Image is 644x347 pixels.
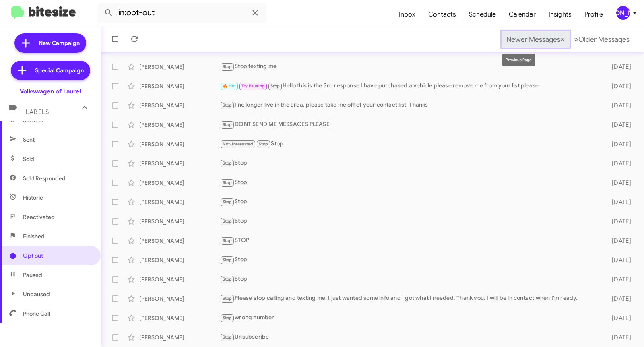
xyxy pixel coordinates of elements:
[574,34,578,44] span: »
[220,217,601,226] div: Stop
[11,61,90,80] a: Special Campaign
[220,313,601,322] div: wrong number
[23,271,42,279] span: Paused
[139,101,220,109] div: [PERSON_NAME]
[139,314,220,322] div: [PERSON_NAME]
[220,178,601,187] div: Stop
[601,295,638,303] div: [DATE]
[601,275,638,283] div: [DATE]
[259,141,268,147] span: Stop
[578,3,609,26] a: Profile
[220,236,601,245] div: STOP
[502,31,634,48] nav: Page navigation example
[223,315,232,320] span: Stop
[139,237,220,245] div: [PERSON_NAME]
[26,108,49,116] span: Labels
[502,54,535,66] div: Previous Page
[506,35,560,44] span: Newer Messages
[23,252,43,260] span: Opt out
[139,159,220,167] div: [PERSON_NAME]
[14,33,86,53] a: New Campaign
[223,64,232,69] span: Stop
[35,66,84,74] span: Special Campaign
[23,194,43,202] span: Historic
[422,3,462,26] a: Contacts
[23,213,55,221] span: Reactivated
[220,197,601,207] div: Stop
[616,6,630,20] div: [PERSON_NAME]
[462,3,502,26] a: Schedule
[601,179,638,187] div: [DATE]
[270,83,280,89] span: Stop
[139,256,220,264] div: [PERSON_NAME]
[220,120,601,129] div: DONT SEND ME MESSAGES PLEASE
[139,140,220,148] div: [PERSON_NAME]
[139,63,220,71] div: [PERSON_NAME]
[601,159,638,167] div: [DATE]
[601,314,638,322] div: [DATE]
[223,103,232,108] span: Stop
[601,333,638,341] div: [DATE]
[139,121,220,129] div: [PERSON_NAME]
[223,122,232,127] span: Stop
[560,34,565,44] span: «
[23,136,35,144] span: Sent
[223,161,232,166] span: Stop
[139,179,220,187] div: [PERSON_NAME]
[569,31,634,48] button: Next
[20,87,81,95] div: Volkswagen of Laurel
[392,3,422,26] a: Inbox
[139,198,220,206] div: [PERSON_NAME]
[223,296,232,301] span: Stop
[601,140,638,148] div: [DATE]
[220,159,601,168] div: Stop
[601,237,638,245] div: [DATE]
[223,83,236,89] span: 🔥 Hot
[223,199,232,204] span: Stop
[23,232,45,240] span: Finished
[223,219,232,224] span: Stop
[139,82,220,90] div: [PERSON_NAME]
[223,238,232,243] span: Stop
[578,35,630,44] span: Older Messages
[220,275,601,284] div: Stop
[23,290,50,298] span: Unpaused
[23,155,34,163] span: Sold
[601,82,638,90] div: [DATE]
[542,3,578,26] a: Insights
[223,180,232,185] span: Stop
[223,257,232,262] span: Stop
[220,294,601,303] div: Please stop calling and texting me. I just wanted some info and I got what I needed. Thank you. I...
[97,3,266,23] input: Search
[223,335,232,340] span: Stop
[601,121,638,129] div: [DATE]
[39,39,80,47] span: New Campaign
[242,83,265,89] span: Try Pausing
[609,6,635,20] button: [PERSON_NAME]
[502,31,570,48] button: Previous
[502,3,542,26] a: Calendar
[601,101,638,109] div: [DATE]
[220,101,601,110] div: I no longer live in the area, please take me off of your contact list. Thanks
[23,174,66,182] span: Sold Responded
[223,141,254,147] span: Not-Interested
[220,81,601,91] div: Hello this is the 3rd response I have purchased a vehicle please remove me from your list please
[601,256,638,264] div: [DATE]
[139,295,220,303] div: [PERSON_NAME]
[223,277,232,282] span: Stop
[601,63,638,71] div: [DATE]
[220,333,601,342] div: Unsubscribe
[139,217,220,225] div: [PERSON_NAME]
[139,333,220,341] div: [PERSON_NAME]
[220,62,601,71] div: Stop texting me
[601,198,638,206] div: [DATE]
[139,275,220,283] div: [PERSON_NAME]
[601,217,638,225] div: [DATE]
[220,255,601,264] div: Stop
